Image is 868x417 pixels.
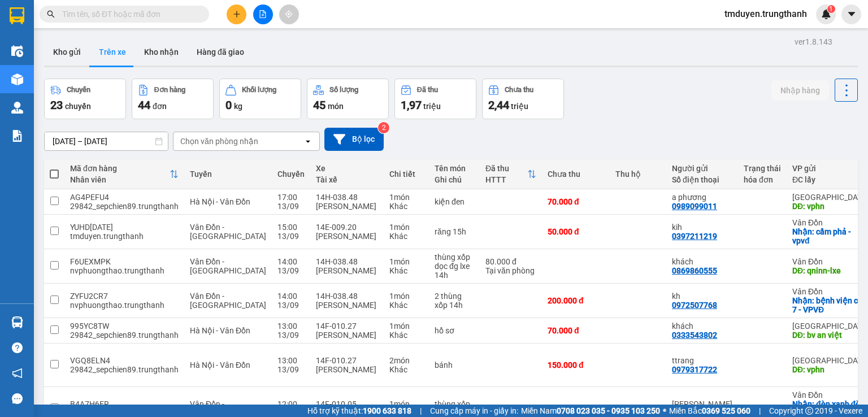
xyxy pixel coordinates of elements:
button: Đơn hàng44đơn [132,79,214,119]
span: 44 [138,98,150,112]
div: 14F-010.27 [316,322,378,331]
div: bánh [435,360,474,370]
div: 13:00 [277,322,305,331]
div: 29842_sepchien89.trungthanh [70,365,179,374]
div: Tuyến [190,170,266,179]
div: nvphuongthao.trungthanh [70,301,179,310]
div: Khác [389,202,423,211]
button: aim [279,5,299,24]
div: 17:00 [277,193,305,202]
div: Nhân viên [70,175,170,184]
div: tmduyen.trungthanh [70,232,179,241]
img: solution-icon [11,130,23,142]
div: kiện đen [435,197,474,206]
div: 29842_sepchien89.trungthanh [70,202,179,211]
div: B4A7H6ER [70,399,179,409]
div: ttrang [672,356,732,365]
div: Số lượng [329,86,358,94]
div: 14:00 [277,257,305,266]
div: 1 món [389,399,423,409]
span: món [328,102,344,111]
div: 50.000 đ [548,227,604,236]
span: Hỗ trợ kỹ thuật: [307,405,411,417]
button: Đã thu1,97 triệu [394,79,476,119]
span: file-add [259,10,267,18]
div: Ghi chú [435,175,474,184]
span: tmduyen.trungthanh [715,7,816,21]
div: Người gửi [672,164,732,173]
div: 12:00 [277,399,305,409]
sup: 2 [378,122,389,133]
img: warehouse-icon [11,45,23,57]
div: nvphuongthao.trungthanh [70,266,179,275]
div: 0333543802 [672,331,717,340]
span: 2,44 [488,98,509,112]
div: c giang [672,399,732,409]
img: warehouse-icon [11,316,23,328]
div: Đơn hàng [154,86,185,94]
img: warehouse-icon [11,73,23,85]
div: 200.000 đ [548,296,604,305]
div: 13/09 [277,266,305,275]
div: [PERSON_NAME] [316,266,378,275]
div: 0979317722 [672,365,717,374]
div: khách [672,257,732,266]
span: 0 [225,98,232,112]
div: 80.000 đ [485,257,536,266]
button: Khối lượng0kg [219,79,301,119]
div: hóa đơn [744,175,781,184]
div: 0869860555 [672,266,717,275]
button: Kho gửi [44,38,90,66]
div: 13/09 [277,301,305,310]
div: 14E-009.20 [316,223,378,232]
div: 15:00 [277,223,305,232]
strong: 1900 633 818 [363,406,411,415]
div: 0972507768 [672,301,717,310]
span: 1 [829,5,833,13]
div: Chuyến [67,86,90,94]
div: 100.000 đ [548,404,604,413]
span: kg [234,102,242,111]
span: Vân Đồn - [GEOGRAPHIC_DATA] [190,292,266,310]
div: Tên món [435,164,474,173]
strong: 0369 525 060 [702,406,750,415]
div: răng 15h [435,227,474,236]
button: Hàng đã giao [188,38,253,66]
button: caret-down [841,5,861,24]
div: 2 món [389,356,423,365]
div: 995YC8TW [70,322,179,331]
span: plus [233,10,241,18]
img: warehouse-icon [11,102,23,114]
div: a phương [672,193,732,202]
div: [PERSON_NAME] [316,301,378,310]
div: 70.000 đ [548,326,604,335]
button: Chưa thu2,44 triệu [482,79,564,119]
div: 13:00 [277,356,305,365]
div: Đã thu [485,164,527,173]
span: 1,97 [401,98,422,112]
div: 14H-038.48 [316,193,378,202]
div: [PERSON_NAME] [316,232,378,241]
span: message [12,393,23,404]
th: Toggle SortBy [64,159,184,189]
div: ZYFU2CR7 [70,292,179,301]
div: 13/09 [277,331,305,340]
div: Khác [389,365,423,374]
button: file-add [253,5,273,24]
div: Chọn văn phòng nhận [180,136,258,147]
button: Nhập hàng [771,80,829,101]
div: Khác [389,331,423,340]
div: 150.000 đ [548,360,604,370]
div: 0989099011 [672,202,717,211]
div: Xe [316,164,378,173]
div: thùng xốp dọc đg lxe 14h [435,253,474,280]
button: Chuyến23chuyến [44,79,126,119]
div: 1 món [389,223,423,232]
div: [PERSON_NAME] [316,365,378,374]
th: Toggle SortBy [480,159,542,189]
span: Vân Đồn - [GEOGRAPHIC_DATA] [190,257,266,275]
div: Chuyến [277,170,305,179]
div: 29842_sepchien89.trungthanh [70,331,179,340]
span: 45 [313,98,325,112]
div: 1 món [389,257,423,266]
